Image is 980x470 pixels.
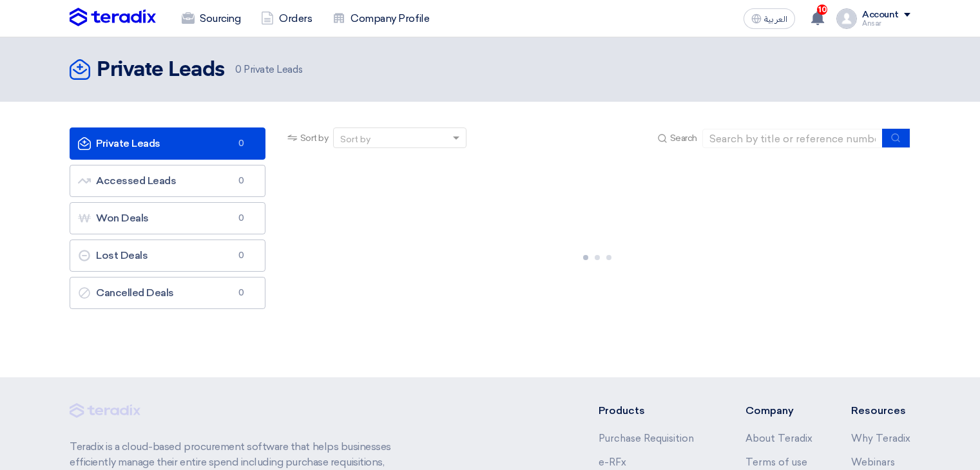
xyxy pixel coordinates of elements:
[70,240,265,272] a: Lost Deals0
[599,433,694,444] a: Purchase Requisition
[97,57,225,83] h2: Private Leads
[322,5,439,33] a: Company Profile
[851,456,895,468] a: Webinars
[251,5,322,33] a: Orders
[300,131,329,145] span: Sort by
[70,127,265,160] a: Private Leads0
[744,8,795,29] button: العربية
[234,287,249,299] span: 0
[764,15,787,24] span: العربية
[851,403,910,418] li: Resources
[70,202,265,234] a: Won Deals0
[862,10,899,21] div: Account
[70,277,265,309] a: Cancelled Deals0
[235,64,242,75] span: 0
[599,403,707,418] li: Products
[234,174,249,187] span: 0
[235,62,302,77] span: Private Leads
[817,5,827,15] span: 10
[70,8,156,27] img: Teradix logo
[745,433,812,444] a: About Teradix
[70,165,265,197] a: Accessed Leads0
[862,20,910,27] div: Ansar
[836,8,857,29] img: profile_test.png
[851,433,910,444] a: Why Teradix
[234,137,249,150] span: 0
[670,131,697,145] span: Search
[171,5,251,33] a: Sourcing
[702,129,883,148] input: Search by title or reference number
[745,403,812,418] li: Company
[234,212,249,225] span: 0
[745,456,807,468] a: Terms of use
[234,249,249,262] span: 0
[340,133,370,146] div: Sort by
[599,456,626,468] a: e-RFx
